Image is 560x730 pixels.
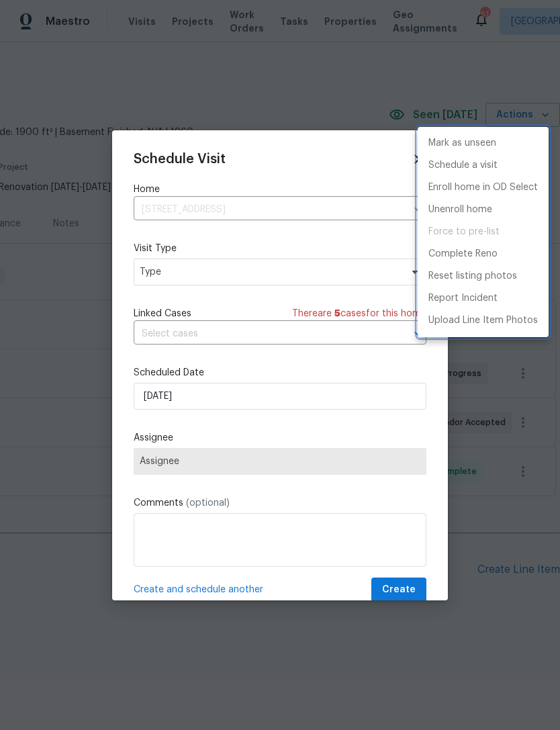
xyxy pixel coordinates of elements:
p: Report Incident [428,291,498,306]
p: Reset listing photos [428,269,517,283]
p: Enroll home in OD Select [428,181,538,195]
p: Schedule a visit [428,158,498,173]
span: Setup visit must be completed before moving home to pre-list [418,221,549,243]
p: Upload Line Item Photos [428,314,538,328]
p: Mark as unseen [428,136,496,150]
p: Complete Reno [428,247,498,261]
p: Unenroll home [428,203,492,217]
